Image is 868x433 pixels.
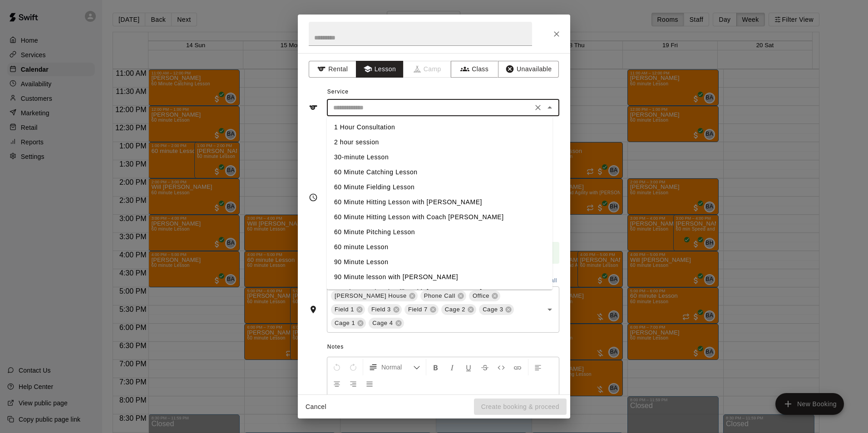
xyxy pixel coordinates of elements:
[345,359,361,375] button: Redo
[327,120,552,135] li: 1 Hour Consultation
[327,135,552,150] li: 2 hour session
[469,291,493,300] span: Office
[510,359,525,375] button: Insert Link
[548,26,565,42] button: Close
[327,255,552,270] li: 90 Minute Lesson
[331,318,366,329] div: Cage 1
[451,61,498,78] button: Class
[331,304,365,315] div: Field 1
[381,363,413,372] span: Normal
[345,375,361,392] button: Right Align
[356,61,404,78] button: Lesson
[301,399,330,415] button: Cancel
[369,319,396,328] span: Cage 4
[404,304,439,315] div: Field 7
[493,359,509,375] button: Insert Code
[428,359,444,375] button: Format Bold
[477,359,493,375] button: Format Strikethrough
[479,305,507,314] span: Cage 3
[327,195,552,210] li: 60 Minute Hitting Lesson with [PERSON_NAME]
[309,103,318,112] svg: Service
[362,375,377,392] button: Justify Align
[331,305,358,314] span: Field 1
[498,61,559,78] button: Unavailable
[331,290,418,301] div: [PERSON_NAME] House
[329,375,345,392] button: Center Align
[309,305,318,314] svg: Rooms
[441,305,469,314] span: Cage 2
[327,240,552,255] li: 60 minute Lesson
[365,359,424,375] button: Formatting Options
[368,304,402,315] div: Field 3
[461,359,476,375] button: Format Underline
[309,61,356,78] button: Rental
[327,89,349,95] span: Service
[327,150,552,165] li: 30-minute Lesson
[420,291,459,300] span: Phone Call
[327,225,552,240] li: 60 Minute Pitching Lesson
[469,290,500,301] div: Office
[331,291,410,300] span: [PERSON_NAME] House
[327,180,552,195] li: 60 Minute Fielding Lesson
[327,270,552,285] li: 90 Minute lesson with [PERSON_NAME]
[329,359,345,375] button: Undo
[369,318,404,329] div: Cage 4
[327,285,552,300] li: 60 min Speed and Agility with [PERSON_NAME]
[327,340,559,354] span: Notes
[530,359,546,375] button: Left Align
[404,305,431,314] span: Field 7
[327,165,552,180] li: 60 Minute Catching Lesson
[543,303,556,316] button: Open
[309,193,318,202] svg: Timing
[532,101,544,114] button: Clear
[444,359,460,375] button: Format Italics
[368,305,395,314] span: Field 3
[331,319,359,328] span: Cage 1
[543,101,556,114] button: Close
[327,210,552,225] li: 60 Minute Hitting Lesson with Coach [PERSON_NAME]
[479,304,514,315] div: Cage 3
[404,61,451,78] span: Camps can only be created in the Services page
[420,290,466,301] div: Phone Call
[441,304,476,315] div: Cage 2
